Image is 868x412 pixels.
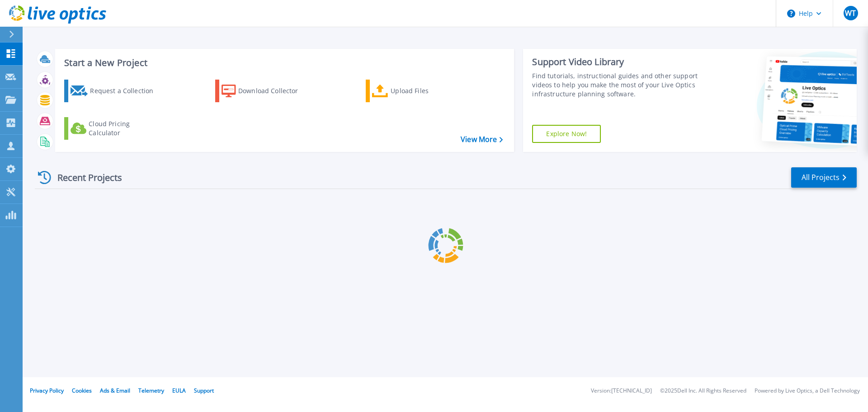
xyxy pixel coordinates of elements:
a: Ads & Email [100,387,130,394]
a: Upload Files [366,80,467,102]
a: View More [461,135,503,144]
div: Request a Collection [90,82,162,100]
li: © 2025 Dell Inc. All Rights Reserved [660,388,746,394]
a: Explore Now! [532,125,601,143]
div: Cloud Pricing Calculator [89,119,161,137]
li: Powered by Live Optics, a Dell Technology [755,388,860,394]
a: Cookies [72,387,92,394]
li: Version: [TECHNICAL_ID] [591,388,652,394]
div: Recent Projects [35,166,134,189]
div: Find tutorials, instructional guides and other support videos to help you make the most of your L... [532,71,702,99]
a: EULA [172,387,186,394]
a: Telemetry [138,387,164,394]
a: All Projects [791,167,857,188]
a: Request a Collection [64,80,165,102]
div: Support Video Library [532,56,702,68]
a: Download Collector [215,80,316,102]
div: Upload Files [391,82,463,100]
h3: Start a New Project [64,58,503,68]
span: WT [845,9,856,17]
a: Cloud Pricing Calculator [64,117,165,140]
a: Support [194,387,214,394]
a: Privacy Policy [30,387,64,394]
div: Download Collector [238,82,311,100]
